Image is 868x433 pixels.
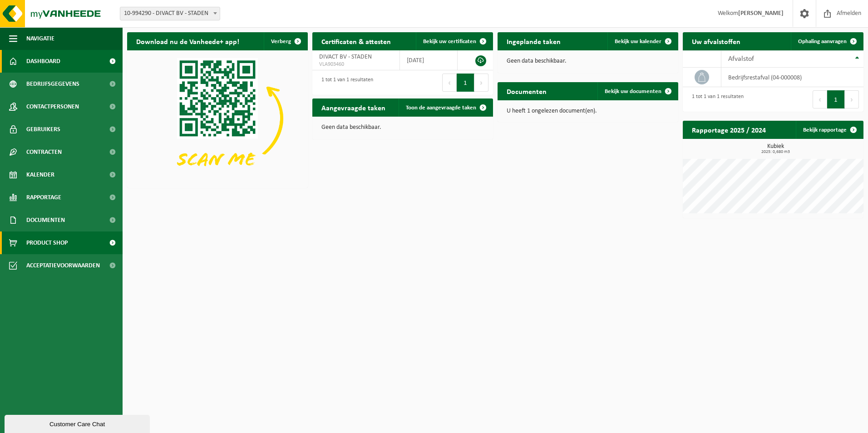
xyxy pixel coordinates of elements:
[845,90,859,108] button: Next
[406,105,476,111] span: Toon de aangevraagde taken
[26,163,54,186] span: Kalender
[796,121,863,139] a: Bekijk rapportage
[738,10,784,17] strong: [PERSON_NAME]
[423,39,476,44] span: Bekijk uw certificaten
[687,143,863,154] h3: Kubiek
[687,150,863,154] span: 2025: 0,680 m3
[498,82,556,100] h2: Documenten
[319,61,393,68] span: VLA903460
[607,32,677,50] a: Bekijk uw kalender
[683,32,750,50] h2: Uw afvalstoffen
[687,89,744,109] div: 1 tot 1 van 1 resultaten
[5,413,152,433] iframe: chat widget
[400,50,458,70] td: [DATE]
[399,98,492,117] a: Toon de aangevraagde taken
[26,141,62,163] span: Contracten
[321,124,484,131] p: Geen data beschikbaar.
[442,74,457,92] button: Previous
[264,32,307,50] button: Verberg
[127,32,248,50] h2: Download nu de Vanheede+ app!
[26,27,54,50] span: Navigatie
[507,58,669,64] p: Geen data beschikbaar.
[507,108,669,114] p: U heeft 1 ongelezen document(en).
[127,50,308,186] img: Download de VHEPlus App
[271,39,291,44] span: Verberg
[319,54,372,60] span: DIVACT BV - STADEN
[498,32,570,50] h2: Ingeplande taken
[798,39,847,44] span: Ophaling aanvragen
[683,121,775,138] h2: Rapportage 2025 / 2024
[416,32,492,50] a: Bekijk uw certificaten
[26,231,68,254] span: Product Shop
[26,118,60,141] span: Gebruikers
[120,7,220,20] span: 10-994290 - DIVACT BV - STADEN
[791,32,863,50] a: Ophaling aanvragen
[317,73,373,93] div: 1 tot 1 van 1 resultaten
[615,39,661,44] span: Bekijk uw kalender
[728,55,754,63] span: Afvalstof
[474,74,488,92] button: Next
[26,254,100,277] span: Acceptatievoorwaarden
[26,73,79,95] span: Bedrijfsgegevens
[120,7,220,20] span: 10-994290 - DIVACT BV - STADEN
[26,186,61,209] span: Rapportage
[813,90,827,108] button: Previous
[26,50,60,73] span: Dashboard
[721,68,863,87] td: bedrijfsrestafval (04-000008)
[26,209,65,231] span: Documenten
[457,74,474,92] button: 1
[26,95,79,118] span: Contactpersonen
[827,90,845,108] button: 1
[312,32,400,50] h2: Certificaten & attesten
[605,89,661,94] span: Bekijk uw documenten
[312,98,395,116] h2: Aangevraagde taken
[597,82,677,100] a: Bekijk uw documenten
